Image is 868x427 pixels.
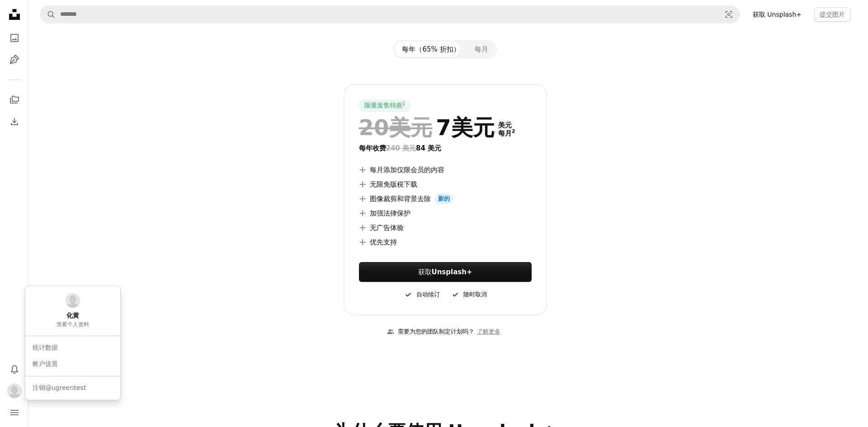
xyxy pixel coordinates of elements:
[33,384,86,391] font: 注销@ugreentest
[33,344,58,351] font: 统计数据
[25,286,120,400] div: 轮廓
[33,360,58,367] font: 帐户设置
[66,293,80,308] img: 用户 hua huang 的头像
[7,384,22,398] img: 用户 hua huang 的头像
[57,321,89,328] font: 查看个人资料
[5,382,24,400] button: 轮廓
[66,312,79,319] font: 化黄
